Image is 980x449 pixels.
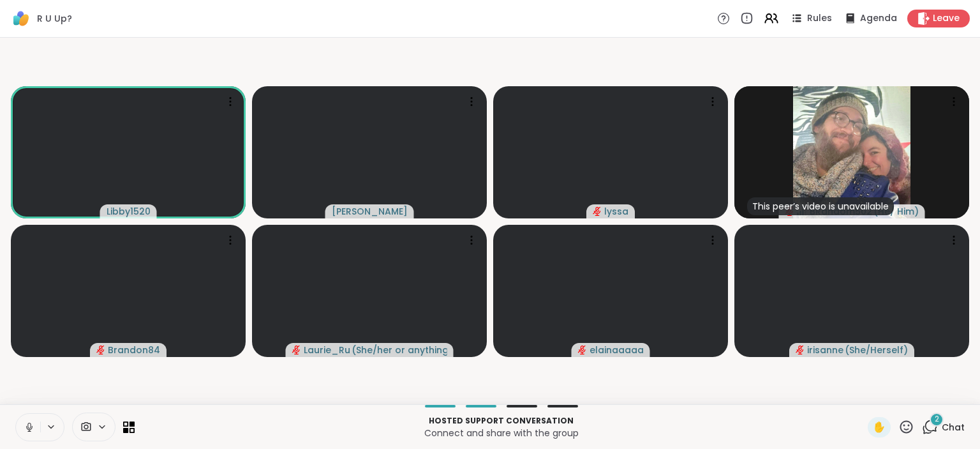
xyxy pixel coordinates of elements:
img: BRandom502 [793,86,910,218]
p: Hosted support conversation [142,415,860,427]
span: Libby1520 [107,205,151,218]
img: ShareWell Logomark [10,8,32,29]
span: Rules [807,12,832,25]
span: audio-muted [796,346,805,354]
span: audio-muted [292,346,301,354]
span: ( She/her or anything else ) [352,344,447,356]
div: This peer’s video is unavailable [747,197,894,215]
span: irisanne [807,344,843,356]
span: ( She/Herself ) [845,344,908,356]
span: 2 [935,414,939,425]
span: lyssa [604,205,628,218]
span: Chat [942,421,965,434]
span: Agenda [860,12,897,25]
span: audio-muted [96,346,105,354]
span: Leave [933,12,960,25]
span: Brandon84 [108,344,160,356]
span: Laurie_Ru [304,344,350,356]
span: R U Up? [37,12,72,25]
span: audio-muted [578,346,587,354]
span: [PERSON_NAME] [332,205,408,218]
p: Connect and share with the group [142,427,860,439]
span: audio-muted [593,207,602,216]
span: ✋ [873,420,886,435]
span: elainaaaaa [590,344,644,356]
span: ( He/ Him ) [873,205,919,218]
